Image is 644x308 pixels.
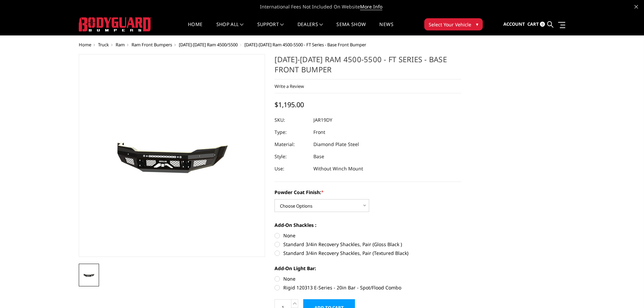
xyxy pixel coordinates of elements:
[476,21,478,28] span: ▾
[527,15,545,33] a: Cart 0
[275,250,461,257] label: Standard 3/4in Recovery Shackles, Pair (Textured Black)
[275,54,461,79] h1: [DATE]-[DATE] Ram 4500-5500 - FT Series - Base Front Bumper
[275,275,461,282] label: None
[313,138,359,150] dd: Diamond Plate Steel
[297,22,323,35] a: Dealers
[275,163,308,175] dt: Use:
[98,42,109,48] a: Truck
[313,163,363,175] dd: Without Winch Mount
[257,22,284,35] a: Support
[503,21,525,27] span: Account
[275,265,461,272] label: Add-On Light Bar:
[313,126,325,138] dd: Front
[244,42,366,48] span: [DATE]-[DATE] Ram 4500-5500 - FT Series - Base Front Bumper
[527,21,539,27] span: Cart
[79,54,265,257] a: 2019-2025 Ram 4500-5500 - FT Series - Base Front Bumper
[379,22,393,35] a: News
[275,83,304,89] a: Write a Review
[336,22,366,35] a: SEMA Show
[360,3,382,10] a: More Info
[275,126,308,138] dt: Type:
[79,17,151,31] img: BODYGUARD BUMPERS
[275,100,304,109] span: $1,195.00
[313,150,324,163] dd: Base
[275,150,308,163] dt: Style:
[81,271,97,279] img: 2019-2025 Ram 4500-5500 - FT Series - Base Front Bumper
[275,138,308,150] dt: Material:
[132,42,172,48] a: Ram Front Bumpers
[275,114,308,126] dt: SKU:
[216,22,244,35] a: shop all
[79,42,91,48] a: Home
[503,15,525,33] a: Account
[424,18,483,30] button: Select Your Vehicle
[313,114,332,126] dd: JAR19DY
[275,232,461,239] label: None
[275,284,461,291] label: Rigid 120313 E-Series - 20in Bar - Spot/Flood Combo
[188,22,202,35] a: Home
[275,221,461,229] label: Add-On Shackles :
[116,42,125,48] a: Ram
[540,22,545,27] span: 0
[275,189,461,196] label: Powder Coat Finish:
[275,241,461,248] label: Standard 3/4in Recovery Shackles, Pair (Gloss Black )
[179,42,238,48] a: [DATE]-[DATE] Ram 4500/5500
[429,21,471,28] span: Select Your Vehicle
